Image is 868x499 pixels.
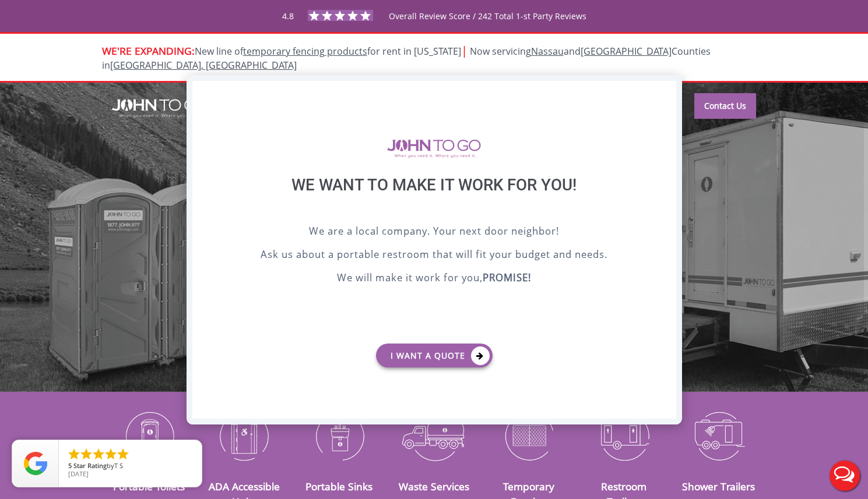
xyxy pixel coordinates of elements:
[79,447,93,461] li: 
[92,447,106,461] li: 
[222,224,647,241] p: We are a local company. Your next door neighbor!
[483,271,531,284] b: PROMISE!
[67,447,81,461] li: 
[387,139,481,158] img: logo of viptogo
[222,270,647,288] p: We will make it work for you,
[104,447,118,461] li: 
[222,175,647,224] div: We want to make it work for you!
[376,344,493,367] a: I want a Quote
[68,462,192,470] span: by
[24,452,47,475] img: Review Rating
[222,247,647,264] p: Ask us about a portable restroom that will fit your budget and needs.
[68,469,89,478] span: [DATE]
[116,447,130,461] li: 
[68,461,72,470] span: 5
[114,461,123,470] span: T S
[73,461,107,470] span: Star Rating
[821,452,868,499] button: Live Chat
[658,81,676,101] div: X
